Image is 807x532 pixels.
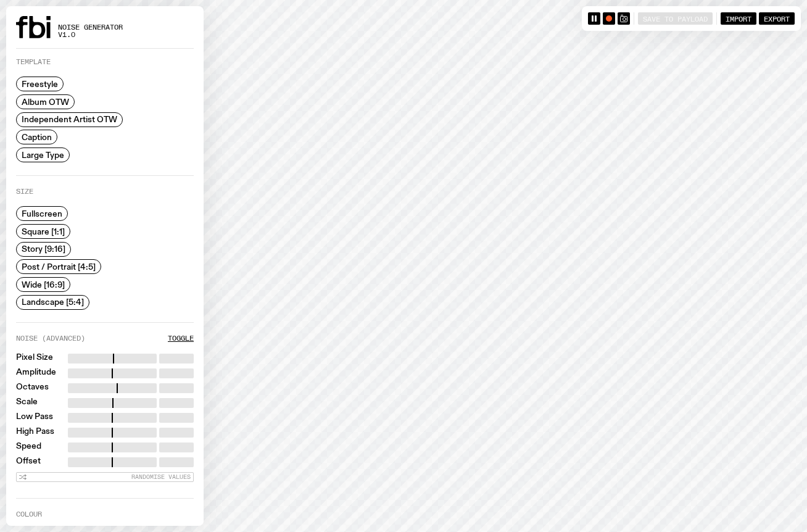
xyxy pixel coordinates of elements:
[16,354,53,364] label: Pixel Size
[22,297,84,307] span: Landscape [5:4]
[58,31,123,38] span: v1.0
[168,335,194,342] button: Toggle
[16,472,194,482] button: Randomise Values
[22,244,65,254] span: Story [9:16]
[759,12,795,25] button: Export
[16,59,51,65] label: Template
[726,14,751,22] span: Import
[22,133,52,142] span: Caption
[22,150,64,159] span: Large Type
[16,443,41,452] label: Speed
[16,413,53,423] label: Low Pass
[58,24,123,31] span: Noise Generator
[16,368,56,378] label: Amplitude
[643,14,708,22] span: Save to Payload
[22,115,117,124] span: Independent Artist OTW
[22,97,69,106] span: Album OTW
[22,262,96,272] span: Post / Portrait [4:5]
[721,12,756,25] button: Import
[22,80,58,89] span: Freestyle
[131,473,191,480] span: Randomise Values
[16,383,49,393] label: Octaves
[16,457,41,467] label: Offset
[16,428,54,438] label: High Pass
[22,209,62,218] span: Fullscreen
[16,335,85,342] label: Noise (Advanced)
[16,398,38,408] label: Scale
[764,14,790,22] span: Export
[16,188,33,195] label: Size
[22,280,65,289] span: Wide [16:9]
[638,12,713,25] button: Save to Payload
[22,227,65,236] span: Square [1:1]
[16,511,42,518] label: Colour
